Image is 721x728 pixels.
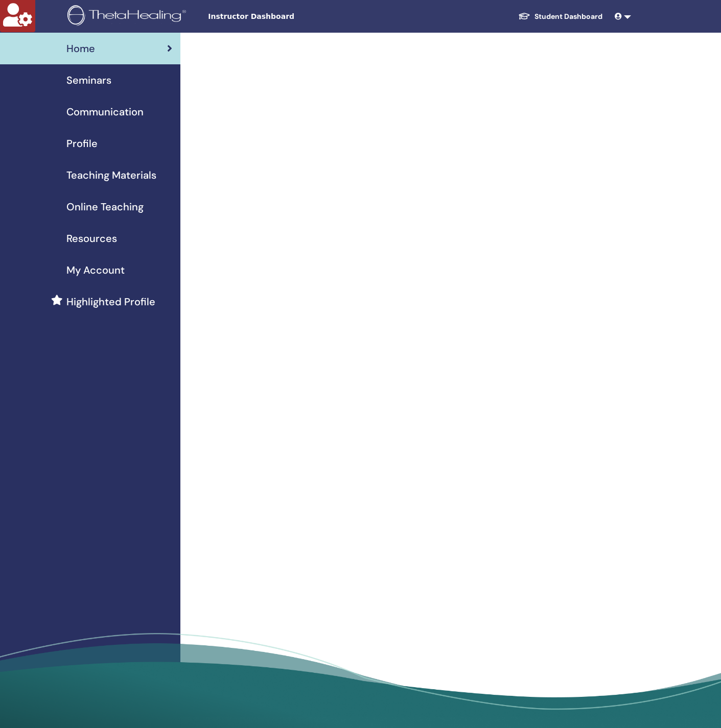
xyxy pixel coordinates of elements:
span: Home [66,41,95,56]
span: Profile [66,136,98,151]
span: Teaching Materials [66,167,156,183]
span: Seminars [66,72,111,88]
span: Online Teaching [66,199,144,214]
img: graduation-cap-white.svg [518,12,530,20]
span: My Account [66,262,125,278]
span: Resources [66,231,117,246]
span: Communication [66,104,144,119]
a: Student Dashboard [510,7,611,26]
img: logo.png [67,5,190,28]
span: Instructor Dashboard [208,11,361,22]
span: Highlighted Profile [66,294,155,309]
